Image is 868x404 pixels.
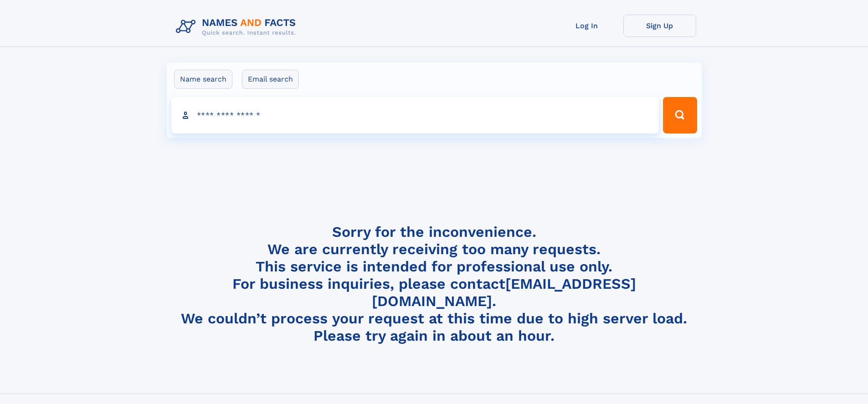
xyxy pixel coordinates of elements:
[663,97,697,133] button: Search Button
[172,15,303,39] img: Logo Names and Facts
[550,15,623,37] a: Log In
[372,275,636,310] a: [EMAIL_ADDRESS][DOMAIN_NAME]
[171,97,659,133] input: search input
[174,70,232,89] label: Name search
[623,15,696,37] a: Sign Up
[242,70,299,89] label: Email search
[172,223,696,345] h4: Sorry for the inconvenience. We are currently receiving too many requests. This service is intend...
